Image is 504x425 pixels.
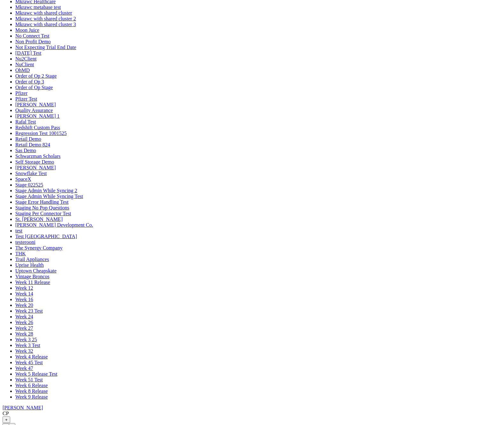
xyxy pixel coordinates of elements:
a: SpaceX [15,176,31,182]
a: Week 24 [15,314,33,319]
a: [PERSON_NAME] Development Co. [15,222,93,228]
a: Regression Test 1001525 [15,131,67,136]
a: Week 12 [15,285,33,291]
a: Retail Demo 824 [15,142,50,147]
a: Mkrawc with shared cluster 2 [15,16,76,21]
a: Vintage Broncos [15,274,49,279]
a: The Synergy Company [15,245,62,251]
a: Uprise Health [15,262,44,268]
a: Week 26 [15,320,33,325]
a: Stage 022525 [15,182,43,188]
a: Sas Demo [15,148,36,153]
a: testerooni [15,239,35,245]
a: Week 3 25 [15,337,37,342]
a: THK [15,251,26,256]
a: Staging Per Connector Test [15,211,71,216]
a: Snowflake Test [15,171,47,176]
a: Order of Op Stage [15,85,53,90]
a: Stage Admin While Syncing Test [15,194,83,199]
a: Week 16 [15,297,33,302]
a: Mkrawc with shared cluster [15,10,72,16]
a: Moon Juice [15,27,39,33]
a: Week 20 [15,302,33,308]
a: Nu2Client [15,56,37,61]
a: Week 27 [15,325,33,331]
span: + [5,417,8,422]
a: Uptown Cheapskate [15,268,56,273]
a: Not Expecting Trial End Date [15,45,76,50]
a: Retail Demo [15,136,41,142]
div: CP [3,411,9,416]
a: [DATE] Test [15,50,41,56]
a: Week 4 Release [15,354,48,359]
a: Trail Appliances [15,257,49,262]
a: [PERSON_NAME] [15,165,56,170]
a: Week 23 Test [15,308,43,314]
a: Week 32 [15,348,33,354]
a: St. [PERSON_NAME] [15,216,62,222]
a: Mkrawc with shared cluster 3 [15,22,76,27]
a: Week 5 Release Test [15,371,57,377]
a: Schwarzman Scholars [15,153,61,159]
a: [PERSON_NAME] [15,102,56,107]
a: Stage Error Handling Test [15,199,69,205]
a: Week 45 Test [15,360,43,365]
a: Rafal Test [15,119,36,124]
a: OhMD [15,67,30,73]
a: Mkrawc metabase test [15,4,61,10]
a: Redshift Custom Pass [15,125,60,130]
a: Week 8 Release [15,388,48,394]
a: No Connect Test [15,33,49,39]
a: Test [GEOGRAPHIC_DATA] [15,234,77,239]
a: Quality Assurance [15,108,53,113]
a: Week 47 [15,365,33,371]
a: Week 9 Release [15,394,48,400]
a: Stage Admin While Syncing 2 [15,188,77,193]
a: Week 14 [15,291,33,296]
a: NuClient [15,62,34,67]
a: Week 28 [15,331,33,336]
a: Order of Op 2 Stage [15,73,57,79]
a: Pfizer [15,90,27,96]
a: Pfizer Test [15,96,37,102]
a: Order of Op 3 [15,79,44,84]
a: [PERSON_NAME] 1 [15,113,60,119]
a: Staging No Pop Questions [15,205,69,210]
a: Non Profit Demo [15,39,51,44]
a: Week 6 Release [15,383,48,388]
a: Self Storage Demo [15,159,54,165]
a: Week 51 Test [15,377,43,382]
a: test [15,228,22,233]
a: Week 11 Release [15,280,50,285]
button: + [3,416,10,423]
a: [PERSON_NAME] [3,405,43,410]
a: Week 3 Test [15,343,40,348]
